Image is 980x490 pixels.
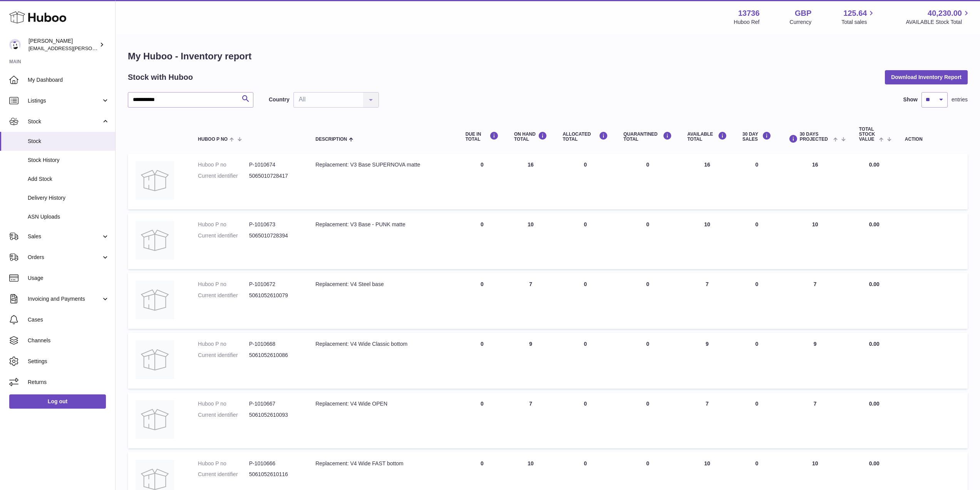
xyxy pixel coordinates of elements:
img: product image [136,340,174,379]
span: 0 [646,221,649,227]
div: Action [905,137,960,142]
dd: P-1010672 [249,281,300,288]
span: Invoicing and Payments [28,295,101,303]
div: DUE IN TOTAL [466,131,499,142]
dd: P-1010668 [249,340,300,348]
div: Replacement: V3 Base - PUNK matte [315,221,450,228]
span: Cases [28,316,109,323]
span: Orders [28,254,101,261]
span: Stock [28,118,101,125]
dd: 5061052610116 [249,471,300,478]
td: 10 [680,213,735,269]
div: Replacement: V4 Wide FAST bottom [315,460,450,467]
img: product image [136,281,174,319]
td: 7 [779,392,851,448]
td: 0 [735,153,779,209]
a: 40,230.00 AVAILABLE Stock Total [906,8,971,26]
span: 0.00 [869,221,879,227]
div: Huboo Ref [734,19,760,26]
dt: Huboo P no [198,460,249,467]
span: 0.00 [869,401,879,407]
span: [EMAIL_ADDRESS][PERSON_NAME][DOMAIN_NAME] [28,45,154,51]
td: 10 [779,213,851,269]
dt: Current identifier [198,352,249,359]
td: 0 [555,333,616,389]
dd: 5061052610086 [249,352,300,359]
td: 0 [735,392,779,448]
td: 10 [506,213,555,269]
td: 7 [506,273,555,329]
td: 9 [779,333,851,389]
dd: 5065010728394 [249,232,300,239]
div: Replacement: V4 Steel base [315,281,450,288]
img: product image [136,161,174,200]
span: 0 [646,460,649,466]
div: ON HAND Total [514,131,547,142]
div: QUARANTINED Total [623,131,672,142]
span: Stock History [28,157,109,164]
span: Sales [28,233,101,240]
span: 0 [646,341,649,347]
span: Huboo P no [198,137,228,142]
span: 0.00 [869,281,879,287]
td: 0 [735,333,779,389]
dt: Huboo P no [198,400,249,407]
dt: Huboo P no [198,221,249,228]
td: 0 [458,392,506,448]
dt: Current identifier [198,172,249,180]
span: AVAILABLE Stock Total [906,19,971,26]
span: 125.64 [843,8,867,19]
div: Currency [790,19,812,26]
img: product image [136,400,174,439]
td: 7 [779,273,851,329]
td: 16 [506,153,555,209]
dd: 5061052610079 [249,292,300,299]
div: 30 DAY SALES [742,131,771,142]
span: entries [952,96,968,103]
td: 9 [680,333,735,389]
span: 40,230.00 [928,8,962,19]
td: 0 [555,153,616,209]
dt: Huboo P no [198,161,249,168]
dd: P-1010673 [249,221,300,228]
div: AVAILABLE Total [687,131,727,142]
div: ALLOCATED Total [563,131,608,142]
span: 0.00 [869,460,879,466]
td: 0 [555,392,616,448]
img: product image [136,221,174,259]
strong: 13736 [738,8,760,19]
div: Replacement: V4 Wide OPEN [315,400,450,407]
span: 0 [646,162,649,168]
span: Description [315,137,347,142]
td: 0 [555,213,616,269]
a: Log out [9,394,106,408]
td: 7 [506,392,555,448]
td: 0 [458,213,506,269]
span: ASN Uploads [28,213,109,221]
dt: Current identifier [198,411,249,419]
span: Channels [28,337,109,344]
dd: P-1010674 [249,161,300,168]
td: 0 [735,273,779,329]
dd: P-1010667 [249,400,300,407]
label: Show [903,96,918,103]
span: Returns [28,379,109,386]
span: Listings [28,97,101,104]
a: 125.64 Total sales [841,8,876,26]
dt: Current identifier [198,471,249,478]
span: Total stock value [859,127,878,142]
div: Replacement: V4 Wide Classic bottom [315,340,450,348]
td: 9 [506,333,555,389]
td: 16 [680,153,735,209]
button: Download Inventory Report [885,70,968,84]
div: Replacement: V3 Base SUPERNOVA matte [315,161,450,168]
span: Usage [28,274,109,282]
dd: P-1010666 [249,460,300,467]
span: Delivery History [28,194,109,202]
span: Add Stock [28,175,109,183]
td: 0 [458,333,506,389]
strong: GBP [795,8,811,19]
td: 0 [458,273,506,329]
span: 0.00 [869,341,879,347]
td: 0 [735,213,779,269]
